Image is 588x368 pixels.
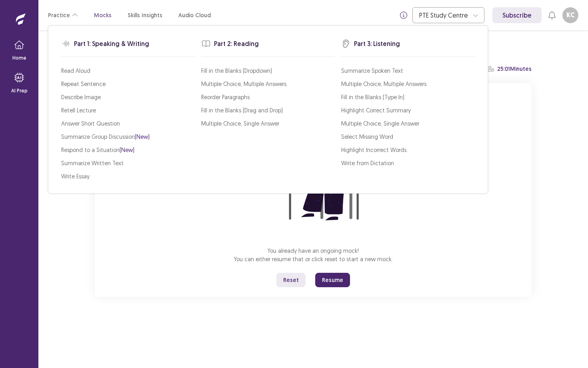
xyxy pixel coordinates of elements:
[201,80,286,88] a: Multiple Choice, Multiple Answers
[341,146,406,154] a: Highlight Incorrect Words
[128,11,162,20] a: Skills Insights
[61,80,106,88] a: Repeat Sentence
[341,119,419,128] a: Multiple Choice, Single Answer
[61,132,150,141] p: Summarize Group Discussion
[61,159,124,167] a: Summarize Written Text
[214,39,259,48] p: Part 2: Reading
[234,246,393,263] p: You already have an ongoing mock! You can either resume that or click reset to start a new mock.
[341,66,403,75] a: Summarize Spoken Text
[201,66,272,75] a: Fill in the Blanks (Dropdown)
[315,273,350,287] button: Resume
[94,11,112,20] a: Mocks
[61,132,150,141] a: Summarize Group Discussion(New)
[201,119,279,128] a: Multiple Choice, Single Answer
[61,146,134,154] a: Respond to a Situation(New)
[12,54,26,62] p: Home
[48,8,78,22] button: Practice
[341,80,426,88] a: Multiple Choice, Multiple Answers
[61,66,90,75] a: Read Aloud
[201,106,283,114] a: Fill in the Blanks (Drag and Drop)
[492,7,542,23] a: Subscribe
[11,87,28,94] p: AI Prep
[61,106,96,114] a: Retell Lecture
[341,159,394,167] a: Write from Dictation
[497,65,532,73] p: 25:01 Minutes
[396,8,411,22] button: info
[341,106,411,114] a: Highlight Correct Summary
[341,93,404,101] a: Fill in the Blanks (Type In)
[562,7,578,23] button: KC
[135,133,150,140] span: (New)
[178,11,211,20] a: Audio Cloud
[419,8,469,23] div: PTE Study Centre
[341,132,393,141] a: Select Missing Word
[61,146,134,154] p: Respond to a Situation
[354,39,400,48] p: Part 3: Listening
[201,93,250,101] a: Reorder Paragraphs
[276,273,306,287] button: Reset
[61,119,120,128] a: Answer Short Question
[61,172,90,180] a: Write Essay
[120,146,134,153] span: (New)
[61,93,101,101] a: Describe Image
[74,39,149,48] p: Part 1: Speaking & Writing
